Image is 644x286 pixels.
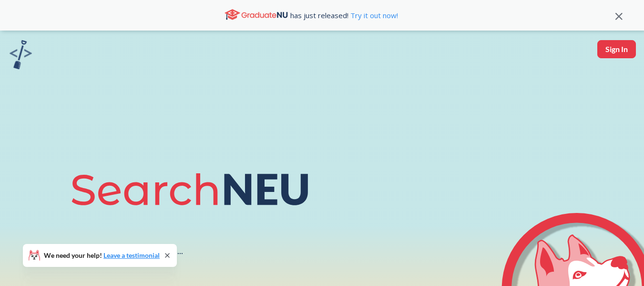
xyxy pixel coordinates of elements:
[10,40,32,72] a: sandbox logo
[348,11,398,20] a: Try it out now!
[103,251,160,259] a: Leave a testimonial
[44,252,160,259] span: We need your help!
[290,10,398,21] span: has just released!
[597,40,636,58] button: Sign In
[10,40,32,69] img: sandbox logo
